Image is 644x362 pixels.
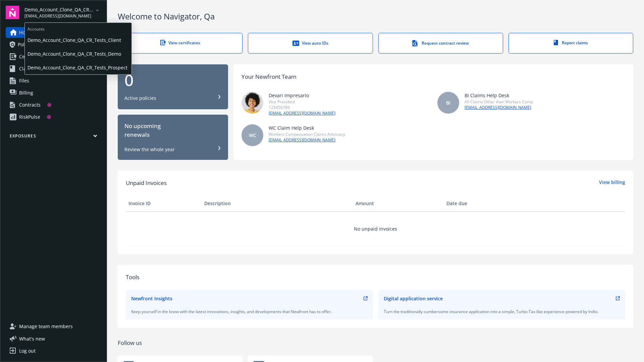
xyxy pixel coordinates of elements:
[465,92,533,99] div: BI Claims Help Desk
[131,295,172,302] div: Newfront Insights
[19,112,40,122] div: RiskPulse
[444,195,520,212] th: Date due
[202,195,353,212] th: Description
[269,131,345,137] div: Workers Compensation Claims Advocacy
[446,99,450,106] span: BI
[378,33,503,54] a: Request contract review
[118,64,228,110] button: 0Active policies
[131,40,229,46] div: View certificates
[118,339,633,347] div: Follow us
[19,75,29,86] span: Files
[93,6,101,14] a: arrowDropDown
[599,179,625,187] a: View billing
[465,99,533,105] div: All Claims Other than Workers Comp
[269,137,345,143] a: [EMAIL_ADDRESS][DOMAIN_NAME]
[6,75,101,86] a: Files
[19,51,44,62] span: Certificates
[24,13,93,19] span: [EMAIL_ADDRESS][DOMAIN_NAME]
[269,110,335,116] a: [EMAIL_ADDRESS][DOMAIN_NAME]
[522,40,620,46] div: Report claims
[126,195,202,212] th: Invoice ID
[126,179,167,187] span: Unpaid Invoices
[118,33,243,54] a: View certificates
[269,99,335,105] div: Vice President
[126,212,625,246] td: No unpaid invoices
[19,87,33,98] span: Billing
[6,39,101,50] a: Policies
[118,115,228,160] button: No upcomingrenewalsReview the whole year
[124,95,156,102] div: Active policies
[19,100,41,110] div: Contracts
[384,295,443,302] div: Digital application service
[131,309,368,314] div: Keep yourself in the know with the latest innovations, insights, and developments that Newfront h...
[124,72,221,88] div: 0
[6,51,101,62] a: Certificates
[126,273,625,282] div: Tools
[118,11,633,22] div: Welcome to Navigator , Qa
[269,124,345,131] div: WC Claim Help Desk
[19,321,73,332] span: Manage team members
[241,72,297,81] div: Your Newfront Team
[6,335,56,342] button: What's new
[241,92,263,114] img: photo
[465,105,533,111] a: [EMAIL_ADDRESS][DOMAIN_NAME]
[28,33,129,47] span: Demo_Account_Clone_QA_CR_Tests_Client
[18,39,35,50] span: Policies
[248,33,373,54] a: View auto IDs
[124,146,175,153] div: Review the whole year
[384,309,620,314] div: Turn the traditionally cumbersome insurance application into a simple, Turbo-Tax like experience ...
[6,112,101,122] a: RiskPulse
[262,40,359,47] div: View auto IDs
[6,87,101,98] a: Billing
[25,23,131,33] span: Accounts
[269,92,335,99] div: Devari Impresario
[19,346,36,356] div: Log out
[6,133,101,141] button: Exposures
[6,63,101,74] a: Claims
[353,195,444,212] th: Amount
[6,6,19,19] img: navigator-logo.svg
[508,33,633,54] a: Report claims
[249,132,256,139] span: WC
[24,6,93,13] span: Demo_Account_Clone_QA_CR_Tests_Prospect
[124,122,221,139] div: No upcoming renewals
[6,100,101,110] a: Contracts
[24,6,101,19] button: Demo_Account_Clone_QA_CR_Tests_Prospect[EMAIL_ADDRESS][DOMAIN_NAME]arrowDropDown
[19,27,32,38] span: Home
[28,61,129,74] span: Demo_Account_Clone_QA_CR_Tests_Prospect
[392,40,489,47] div: Request contract review
[19,63,34,74] span: Claims
[19,335,45,342] span: What ' s new
[6,27,101,38] a: Home
[28,47,129,61] span: Demo_Account_Clone_QA_CR_Tests_Demo
[6,321,101,332] a: Manage team members
[269,105,335,110] div: 123456789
